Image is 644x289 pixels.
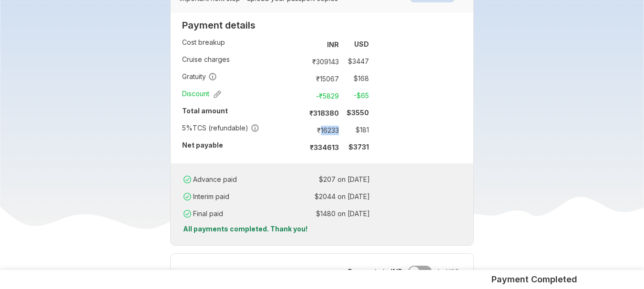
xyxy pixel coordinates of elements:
[310,143,339,151] strong: ₹ 334613
[182,123,193,133] div: 5 %
[303,123,343,137] td: ₹ 16233
[182,36,298,53] td: Cost breakup
[283,190,370,203] td: $ 2044 on [DATE]
[182,171,279,188] td: Advance paid
[178,224,466,234] p: All payments completed. Thank you!
[182,141,223,149] strong: Net payable
[327,40,339,49] strong: INR
[298,70,303,87] td: :
[283,207,370,220] td: $ 1480 on [DATE]
[343,55,369,68] td: $ 3447
[491,274,577,285] h5: Payment Completed
[182,205,279,222] td: Final paid
[182,123,259,133] span: TCS (refundable)
[343,89,369,102] td: -$ 65
[279,171,283,188] td: :
[343,72,369,85] td: $ 168
[298,53,303,70] td: :
[347,109,369,117] strong: $ 3550
[279,205,283,222] td: :
[303,72,343,85] td: ₹ 15067
[182,20,369,31] h2: Payment details
[354,40,369,48] strong: USD
[343,123,369,137] td: $ 181
[182,53,298,70] td: Cruise charges
[348,143,369,151] strong: $ 3731
[182,107,228,115] strong: Total amount
[182,188,279,205] td: Interim paid
[298,87,303,104] td: :
[182,268,369,279] h2: Payment terms
[182,72,217,81] span: Gratuity
[182,89,221,99] span: Discount
[303,89,343,102] td: -₹ 5829
[309,109,339,117] strong: ₹ 318380
[279,188,283,205] td: :
[348,267,402,277] span: Payments in INR
[298,104,303,121] td: :
[298,36,303,53] td: :
[283,173,370,186] td: $ 207 on [DATE]
[303,55,343,68] td: ₹ 309143
[438,267,459,277] span: In US$
[298,121,303,139] td: :
[298,139,303,156] td: :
